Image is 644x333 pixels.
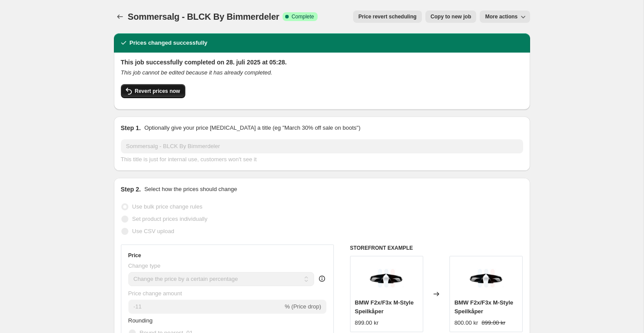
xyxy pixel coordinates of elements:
[425,11,477,23] button: Copy to new job
[135,88,180,95] span: Revert prices now
[121,185,141,194] h2: Step 2.
[431,13,471,20] span: Copy to new job
[350,244,523,252] h6: STOREFRONT EXAMPLE
[485,13,517,20] span: More actions
[318,274,326,283] div: help
[454,319,478,327] div: 800.00 kr
[121,84,185,98] button: Revert prices now
[121,124,141,132] h2: Step 1.
[369,261,404,296] img: Designutennavn-2023-02-13T224651.323_80x.png
[128,12,280,21] span: Sommersalg - BLCK By Bimmerdeler
[132,228,174,234] span: Use CSV upload
[128,300,283,314] input: -15
[355,299,414,315] span: BMW F2x/F3x M-Style Speilkåper
[132,216,208,222] span: Set product prices individually
[128,290,182,297] span: Price change amount
[114,11,126,23] button: Price change jobs
[291,13,314,20] span: Complete
[132,203,202,210] span: Use bulk price change rules
[128,262,161,269] span: Change type
[358,13,417,20] span: Price revert scheduling
[353,11,422,23] button: Price revert scheduling
[481,319,505,327] strike: 899.00 kr
[121,69,272,76] i: This job cannot be edited because it has already completed.
[454,299,513,315] span: BMW F2x/F3x M-Style Speilkåper
[121,139,523,153] input: 30% off holiday sale
[469,261,504,296] img: Designutennavn-2023-02-13T224651.323_80x.png
[121,58,523,67] h2: This job successfully completed on 28. juli 2025 at 05:28.
[480,11,530,23] button: More actions
[128,317,153,324] span: Rounding
[355,319,379,327] div: 899.00 kr
[285,303,321,310] span: % (Price drop)
[130,39,208,47] h2: Prices changed successfully
[121,156,257,163] span: This title is just for internal use, customers won't see it
[128,252,141,259] h3: Price
[144,124,360,132] p: Optionally give your price [MEDICAL_DATA] a title (eg "March 30% off sale on boots")
[144,185,237,194] p: Select how the prices should change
